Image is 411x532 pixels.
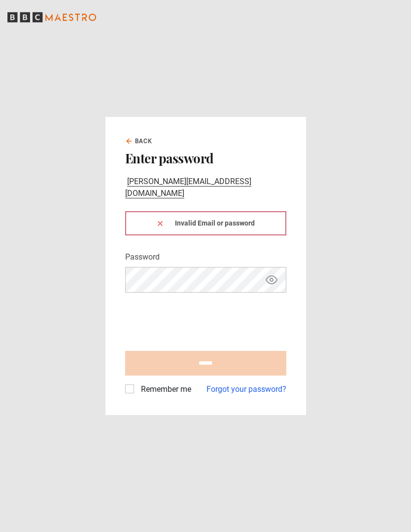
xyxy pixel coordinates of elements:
[7,10,96,25] svg: BBC Maestro
[135,137,153,146] span: Back
[137,383,191,395] label: Remember me
[125,211,286,235] div: Invalid Email or password
[125,150,286,167] h2: Enter password
[125,137,153,146] a: Back
[206,383,286,395] a: Forgot your password?
[125,251,160,263] label: Password
[125,301,275,339] iframe: reCAPTCHA
[263,271,280,289] button: Show password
